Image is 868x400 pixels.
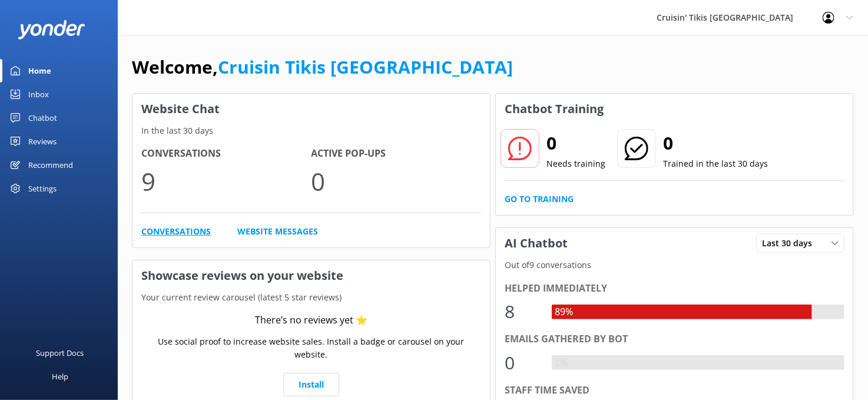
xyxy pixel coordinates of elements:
[18,20,85,39] img: yonder-white-logo.png
[141,161,312,201] p: 9
[132,94,490,124] h3: Website Chat
[28,106,57,130] div: Chatbot
[546,129,605,157] h2: 0
[132,124,490,137] p: In the last 30 days
[283,373,339,396] a: Install
[312,146,482,161] h4: Active Pop-ups
[141,146,312,161] h4: Conversations
[28,177,57,200] div: Settings
[505,281,844,296] div: Helped immediately
[132,53,513,81] h1: Welcome,
[37,341,84,365] div: Support Docs
[663,129,768,157] h2: 0
[218,55,513,79] a: Cruisin Tikis [GEOGRAPHIC_DATA]
[496,94,612,124] h3: Chatbot Training
[141,225,211,238] a: Conversations
[496,228,577,259] h3: AI Chatbot
[28,130,57,153] div: Reviews
[546,157,605,170] p: Needs training
[28,59,51,82] div: Home
[552,305,576,320] div: 89%
[552,355,571,371] div: 0%
[28,82,49,106] div: Inbox
[28,153,73,177] div: Recommend
[505,297,540,326] div: 8
[237,225,318,238] a: Website Messages
[762,237,819,250] span: Last 30 days
[505,349,540,377] div: 0
[663,157,768,170] p: Trained in the last 30 days
[141,335,481,362] p: Use social proof to increase website sales. Install a badge or carousel on your website.
[132,260,490,291] h3: Showcase reviews on your website
[496,259,853,272] p: Out of 9 conversations
[505,193,574,206] a: Go to Training
[255,313,367,328] div: There’s no reviews yet ⭐
[505,383,844,398] div: Staff time saved
[505,332,844,347] div: Emails gathered by bot
[52,365,68,388] div: Help
[132,291,490,304] p: Your current review carousel (latest 5 star reviews)
[312,161,482,201] p: 0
